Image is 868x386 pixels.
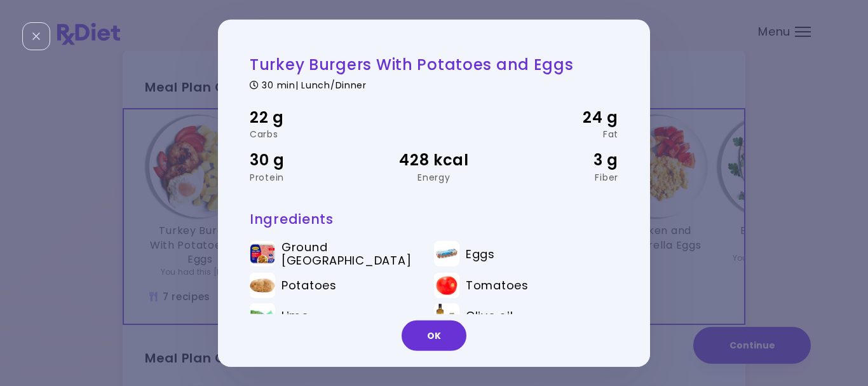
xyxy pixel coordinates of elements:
[281,240,416,268] span: Ground [GEOGRAPHIC_DATA]
[281,309,309,323] span: Lime
[281,279,337,293] span: Potatoes
[372,172,495,181] div: Energy
[250,210,618,227] h3: Ingredients
[496,172,618,181] div: Fiber
[250,106,372,130] div: 22 g
[250,148,372,172] div: 30 g
[496,148,618,172] div: 3 g
[402,321,466,351] button: OK
[22,22,50,50] div: Close
[466,309,513,323] span: Olive oil
[466,247,495,261] span: Eggs
[496,106,618,130] div: 24 g
[250,172,372,181] div: Protein
[250,130,372,139] div: Carbs
[496,130,618,139] div: Fat
[372,148,495,172] div: 428 kcal
[250,54,618,74] h2: Turkey Burgers With Potatoes and Eggs
[466,279,529,293] span: Tomatoes
[250,78,618,90] div: 30 min | Lunch/Dinner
